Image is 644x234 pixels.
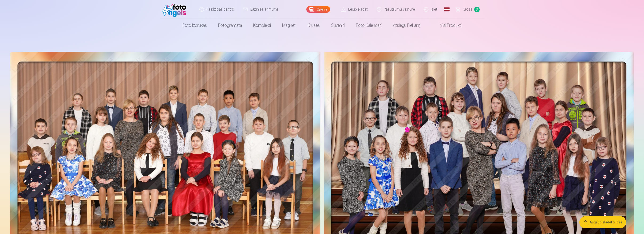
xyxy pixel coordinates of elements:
[474,7,480,12] span: 3
[306,6,330,13] a: Galerija
[463,7,472,12] span: Grozs
[277,19,302,32] a: Magnēti
[177,19,213,32] a: Foto izdrukas
[248,19,277,32] a: Komplekti
[387,19,427,32] a: Atslēgu piekariņi
[213,19,248,32] a: Fotogrāmata
[579,216,626,228] button: Augšupielādēt bildes
[350,19,387,32] a: Foto kalendāri
[162,2,189,17] img: /fa1
[302,19,325,32] a: Krūzes
[427,19,467,32] a: Visi produkti
[325,19,350,32] a: Suvenīri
